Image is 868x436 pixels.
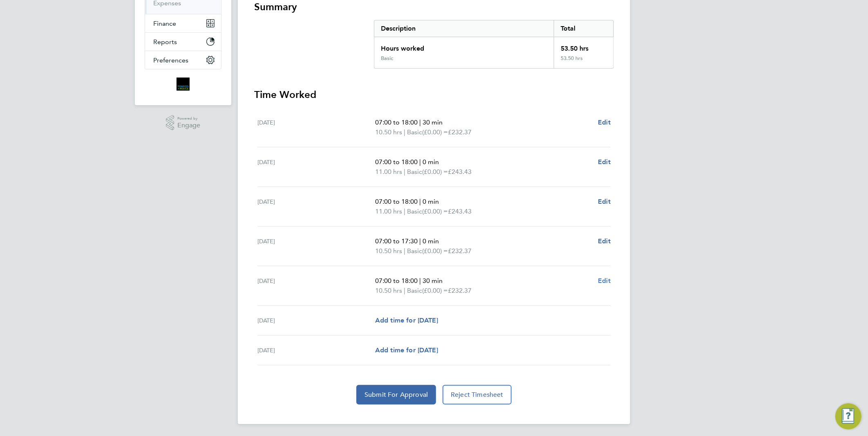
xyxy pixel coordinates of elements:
[145,14,221,32] button: Finance
[598,118,611,127] a: Edit
[375,277,418,285] span: 07:00 to 18:00
[177,115,200,122] span: Powered by
[554,20,613,37] div: Total
[423,277,443,285] span: 30 min
[153,56,188,64] span: Preferences
[422,128,448,136] span: (£0.00) =
[375,316,438,324] span: Add time for [DATE]
[404,207,405,215] span: |
[443,385,512,405] button: Reject Timesheet
[375,168,402,176] span: 11.00 hrs
[257,157,375,177] div: [DATE]
[422,287,448,294] span: (£0.00) =
[153,38,177,46] span: Reports
[177,122,200,129] span: Engage
[451,391,503,399] span: Reject Timesheet
[419,198,421,205] span: |
[598,158,611,166] span: Edit
[153,20,176,27] span: Finance
[407,167,422,177] span: Basic
[407,127,422,137] span: Basic
[375,237,418,245] span: 07:00 to 17:30
[356,385,436,405] button: Submit For Approval
[598,118,611,126] span: Edit
[254,0,614,13] h3: Summary
[375,128,402,136] span: 10.50 hrs
[448,168,472,176] span: £243.43
[145,33,221,51] button: Reports
[404,128,405,136] span: |
[365,391,428,399] span: Submit For Approval
[554,37,613,55] div: 53.50 hrs
[257,345,375,355] div: [DATE]
[145,78,221,91] a: Go to home page
[375,158,418,166] span: 07:00 to 18:00
[257,276,375,296] div: [DATE]
[422,168,448,176] span: (£0.00) =
[257,118,375,137] div: [DATE]
[422,207,448,215] span: (£0.00) =
[407,207,422,216] span: Basic
[448,247,472,255] span: £232.37
[423,237,439,245] span: 0 min
[423,118,443,126] span: 30 min
[257,236,375,256] div: [DATE]
[598,157,611,167] a: Edit
[404,168,405,176] span: |
[835,403,861,429] button: Engage Resource Center
[448,207,472,215] span: £243.43
[407,286,422,296] span: Basic
[404,287,405,294] span: |
[177,78,190,91] img: bromak-logo-retina.png
[423,158,439,166] span: 0 min
[448,128,472,136] span: £232.37
[419,277,421,285] span: |
[598,237,611,245] span: Edit
[375,346,438,354] span: Add time for [DATE]
[374,37,554,55] div: Hours worked
[257,197,375,216] div: [DATE]
[419,237,421,245] span: |
[422,247,448,255] span: (£0.00) =
[375,316,438,325] a: Add time for [DATE]
[419,118,421,126] span: |
[598,197,611,207] a: Edit
[375,198,418,205] span: 07:00 to 18:00
[598,277,611,285] span: Edit
[448,287,472,294] span: £232.37
[598,198,611,205] span: Edit
[381,55,393,62] div: Basic
[375,345,438,355] a: Add time for [DATE]
[374,20,554,37] div: Description
[375,207,402,215] span: 11.00 hrs
[423,198,439,205] span: 0 min
[257,316,375,325] div: [DATE]
[374,20,614,69] div: Summary
[375,118,418,126] span: 07:00 to 18:00
[598,276,611,286] a: Edit
[254,88,614,101] h3: Time Worked
[375,287,402,294] span: 10.50 hrs
[598,236,611,246] a: Edit
[254,0,614,405] section: Timesheet
[407,246,422,256] span: Basic
[419,158,421,166] span: |
[375,247,402,255] span: 10.50 hrs
[554,55,613,68] div: 53.50 hrs
[145,51,221,69] button: Preferences
[404,247,405,255] span: |
[166,115,201,131] a: Powered byEngage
